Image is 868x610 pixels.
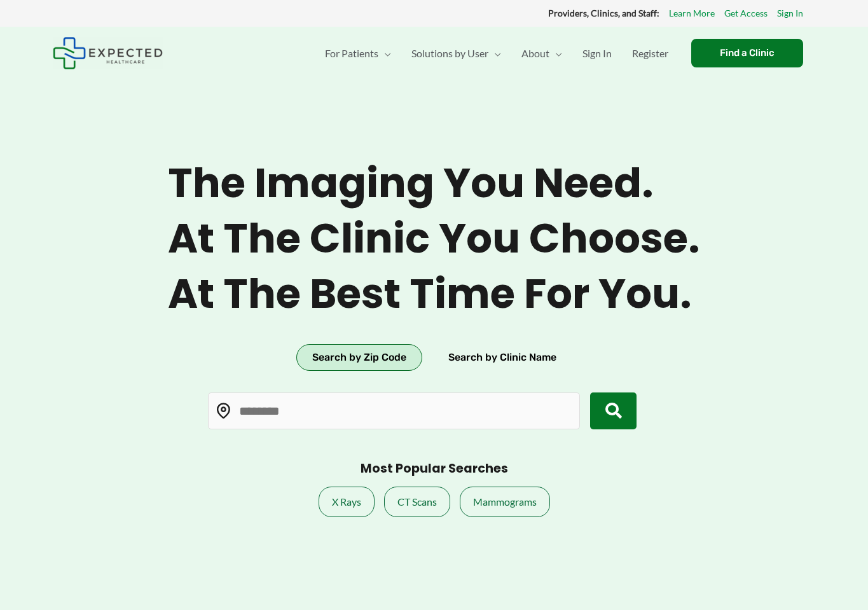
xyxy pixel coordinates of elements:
span: Solutions by User [411,31,488,76]
span: Sign In [582,31,612,76]
a: Register [622,31,679,76]
span: About [521,31,549,76]
span: For Patients [325,31,378,76]
span: The imaging you need. [168,159,700,208]
a: For PatientsMenu Toggle [315,31,401,76]
span: At the best time for you. [168,270,700,319]
h3: Most Popular Searches [361,461,508,477]
a: Learn More [669,5,715,22]
a: X Rays [319,487,375,517]
img: Location pin [216,403,232,419]
span: Menu Toggle [488,31,501,76]
span: Register [632,31,668,76]
button: Search by Clinic Name [432,344,572,371]
a: AboutMenu Toggle [511,31,572,76]
a: Sign In [777,5,803,22]
a: Sign In [572,31,622,76]
span: Menu Toggle [378,31,391,76]
a: CT Scans [384,487,450,517]
nav: Primary Site Navigation [315,31,679,76]
strong: Providers, Clinics, and Staff: [548,8,659,18]
span: At the clinic you choose. [168,214,700,263]
a: Get Access [724,5,768,22]
button: Search by Zip Code [296,344,422,371]
a: Mammograms [460,487,550,517]
span: Menu Toggle [549,31,562,76]
a: Solutions by UserMenu Toggle [401,31,511,76]
img: Expected Healthcare Logo - side, dark font, small [53,37,163,69]
a: Find a Clinic [691,39,803,67]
